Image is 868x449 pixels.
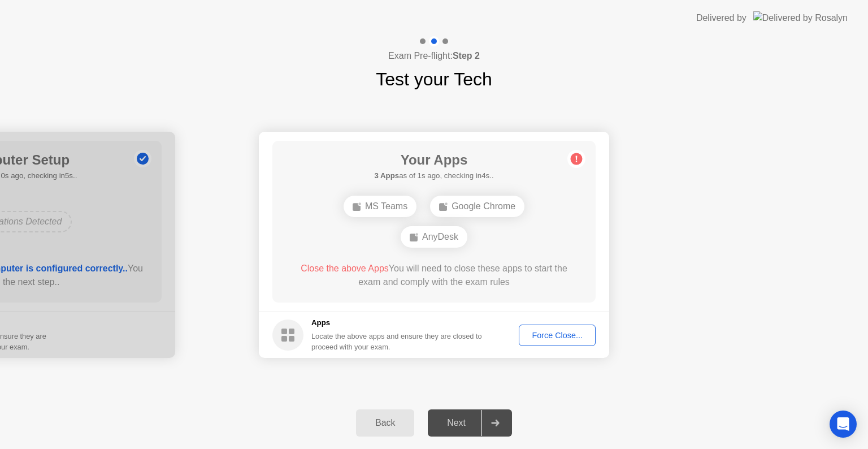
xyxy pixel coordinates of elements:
h4: Exam Pre-flight: [388,49,480,63]
h5: as of 1s ago, checking in4s.. [374,170,493,182]
button: Next [428,409,512,437]
div: MS Teams [344,196,416,217]
button: Back [356,409,414,437]
button: Force Close... [519,325,596,346]
div: You will need to close these apps to start the exam and comply with the exam rules [289,262,580,289]
div: Force Close... [523,331,592,340]
h1: Test your Tech [376,66,492,93]
div: Back [359,418,411,428]
b: 3 Apps [374,171,399,180]
div: Open Intercom Messenger [830,411,857,438]
span: Close the above Apps [301,264,389,273]
h5: Apps [311,317,483,329]
div: Next [431,418,481,428]
b: Step 2 [453,51,480,61]
div: AnyDesk [401,226,467,248]
div: Delivered by [696,11,747,25]
div: Google Chrome [430,196,524,217]
div: Locate the above apps and ensure they are closed to proceed with your exam. [311,331,483,352]
img: Delivered by Rosalyn [753,11,848,24]
h1: Your Apps [374,150,493,170]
